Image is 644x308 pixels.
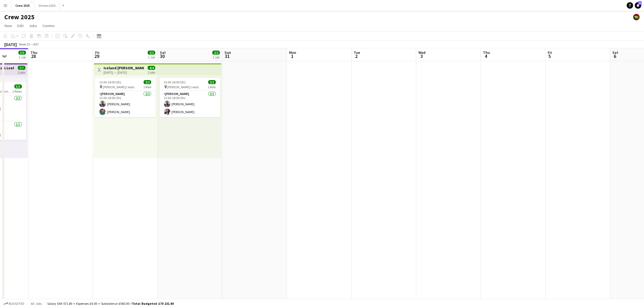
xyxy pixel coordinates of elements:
app-user-avatar: Nicola Price [633,14,640,20]
span: Week 35 [18,42,31,46]
div: [DATE] [4,42,17,47]
span: Total Budgeted £70 131.80 [132,302,174,306]
span: Jobs [29,23,37,28]
span: Edit [17,23,24,28]
span: View [4,23,12,28]
div: BST [34,42,39,46]
span: All jobs [30,302,43,306]
button: Drivers 2025 [34,0,60,11]
span: 50 [638,1,642,5]
a: 50 [635,2,641,9]
span: Comms [42,23,55,28]
button: Crew 2025 [11,0,34,11]
a: Comms [40,22,57,29]
a: Edit [15,22,26,29]
a: Jobs [27,22,39,29]
h1: Crew 2025 [4,13,35,21]
div: Salary £69 571.80 + Expenses £0.00 + Subsistence £560.00 = [47,302,174,306]
span: Budgeted [9,302,24,306]
a: View [2,22,14,29]
button: Budgeted [3,301,25,307]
